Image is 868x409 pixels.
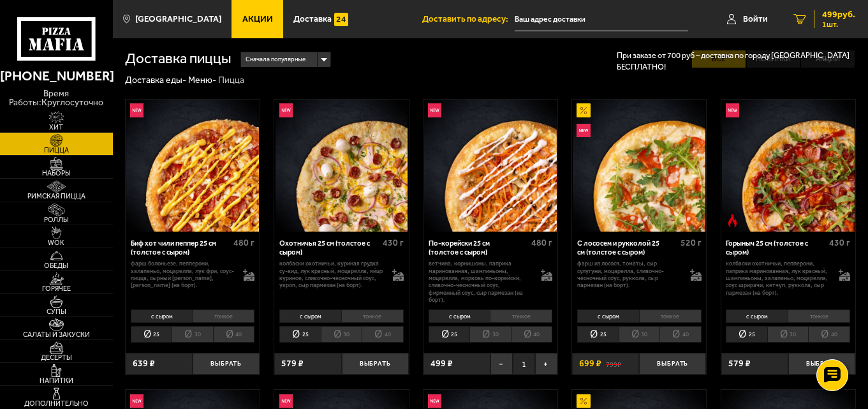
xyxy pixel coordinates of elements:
[130,394,143,408] img: Новинка
[579,359,601,368] span: 699 ₽
[429,260,532,303] p: ветчина, корнишоны, паприка маринованная, шампиньоны, моцарелла, морковь по-корейски, сливочно-че...
[362,326,404,343] li: 40
[131,326,172,343] li: 25
[279,326,321,343] li: 25
[577,260,680,288] p: фарш из лосося, томаты, сыр сулугуни, моцарелла, сливочно-чесночный соус, руккола, сыр пармезан (...
[577,309,639,323] li: с сыром
[722,100,855,232] img: Горыныч 25 см (толстое с сыром)
[515,8,688,31] input: Ваш адрес доставки
[131,260,234,288] p: фарш болоньезе, пепперони, халапеньо, моцарелла, лук фри, соус-пицца, сырный [PERSON_NAME], [PERS...
[577,239,677,257] div: С лососем и рукколой 25 см (толстое с сыром)
[577,394,590,408] img: Акционный
[788,309,850,323] li: тонкое
[726,239,826,257] div: Горыныч 25 см (толстое с сыром)
[279,103,293,117] img: Новинка
[279,260,383,288] p: колбаски охотничьи, куриная грудка су-вид, лук красный, моцарелла, яйцо куриное, сливочно-чесночн...
[767,326,809,343] li: 30
[125,52,232,66] h1: Доставка пиццы
[242,15,273,24] span: Акции
[577,103,590,117] img: Акционный
[726,326,767,343] li: 25
[293,15,332,24] span: Доставка
[617,50,859,73] p: При заказе от 700 руб – доставка по городу [GEOGRAPHIC_DATA] БЕСПЛАТНО!
[429,326,470,343] li: 25
[511,326,553,343] li: 40
[429,309,490,323] li: с сыром
[822,10,855,19] span: 499 руб.
[726,309,788,323] li: с сыром
[131,309,193,323] li: с сыром
[680,237,702,248] span: 520 г
[822,20,855,28] span: 1 шт.
[429,239,529,257] div: По-корейски 25 см (толстое с сыром)
[193,353,260,375] button: Выбрать
[788,353,855,375] button: Выбрать
[639,309,702,323] li: тонкое
[135,15,221,24] span: [GEOGRAPHIC_DATA]
[131,239,231,257] div: Биф хот чили пеппер 25 см (толстое с сыром)
[726,260,829,296] p: колбаски Охотничьи, пепперони, паприка маринованная, лук красный, шампиньоны, халапеньо, моцарелл...
[125,75,186,86] a: Доставка еды-
[619,326,660,343] li: 30
[133,359,155,368] span: 639 ₽
[577,124,590,137] img: Новинка
[172,326,213,343] li: 30
[188,75,216,86] a: Меню-
[130,103,143,117] img: Новинка
[606,359,621,368] s: 799 ₽
[743,15,768,24] span: Войти
[341,309,404,323] li: тонкое
[428,103,441,117] img: Новинка
[469,326,511,343] li: 30
[829,237,850,248] span: 430 г
[721,100,855,232] a: НовинкаОстрое блюдоГорыныч 25 см (толстое с сыром)
[728,359,751,368] span: 579 ₽
[490,309,552,323] li: тонкое
[573,100,705,232] img: С лососем и рукколой 25 см (толстое с сыром)
[321,326,362,343] li: 30
[424,100,557,232] img: По-корейски 25 см (толстое с сыром)
[281,359,304,368] span: 579 ₽
[531,237,552,248] span: 480 г
[126,100,260,232] a: НовинкаБиф хот чили пеппер 25 см (толстое с сыром)
[246,51,305,68] span: Сначала популярные
[213,326,255,343] li: 40
[233,237,254,248] span: 480 г
[577,326,619,343] li: 25
[726,103,739,117] img: Новинка
[513,353,535,375] span: 1
[430,359,453,368] span: 499 ₽
[490,353,513,375] button: −
[279,309,341,323] li: с сыром
[218,75,244,86] div: Пицца
[276,100,408,232] img: Охотничья 25 см (толстое с сыром)
[193,309,255,323] li: тонкое
[279,239,379,257] div: Охотничья 25 см (толстое с сыром)
[428,394,441,408] img: Новинка
[535,353,557,375] button: +
[659,326,702,343] li: 40
[334,13,348,26] img: 15daf4d41897b9f0e9f617042186c801.svg
[808,326,850,343] li: 40
[422,15,515,24] span: Доставить по адресу:
[383,237,404,248] span: 430 г
[274,100,408,232] a: НовинкаОхотничья 25 см (толстое с сыром)
[279,394,293,408] img: Новинка
[726,214,739,227] img: Острое блюдо
[342,353,409,375] button: Выбрать
[572,100,706,232] a: АкционныйНовинкаС лососем и рукколой 25 см (толстое с сыром)
[423,100,557,232] a: НовинкаПо-корейски 25 см (толстое с сыром)
[126,100,259,232] img: Биф хот чили пеппер 25 см (толстое с сыром)
[639,353,706,375] button: Выбрать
